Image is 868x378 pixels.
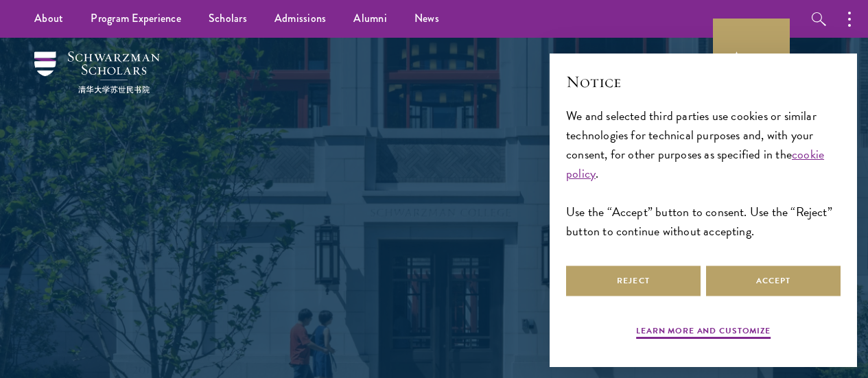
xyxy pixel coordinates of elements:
button: Learn more and customize [636,324,771,341]
img: Schwarzman Scholars [34,51,160,93]
div: We and selected third parties use cookies or similar technologies for technical purposes and, wit... [566,106,841,241]
button: Reject [566,265,701,296]
button: Accept [706,265,841,296]
a: cookie policy [566,145,824,182]
h2: Notice [566,70,841,93]
a: Apply [713,19,790,95]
